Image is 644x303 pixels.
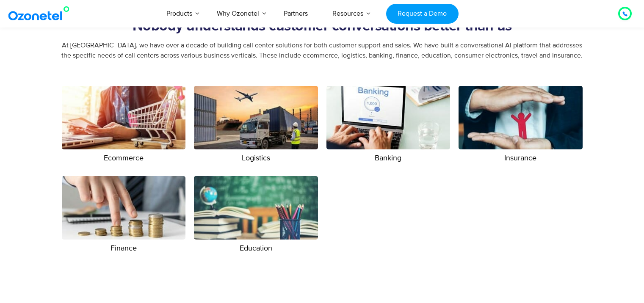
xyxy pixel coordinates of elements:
figcaption: Insurance [459,149,583,168]
figcaption: Banking [326,149,451,168]
figcaption: Education [194,240,318,258]
figcaption: Logistics [194,149,318,168]
figcaption: Finance [62,240,186,258]
a: Request a Demo [386,4,459,24]
span: At [GEOGRAPHIC_DATA], we have over a decade of building call center solutions for both customer s... [61,41,583,60]
figcaption: Ecommerce [62,149,186,168]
